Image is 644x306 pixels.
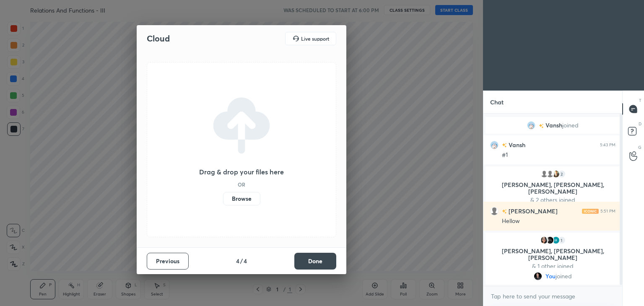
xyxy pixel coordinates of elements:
[483,91,510,113] p: Chat
[545,122,562,129] span: Vansh
[562,122,579,129] span: joined
[582,209,599,214] img: iconic-light.a09c19a4.png
[527,121,535,130] img: 1aada07e58a342c68ab3e05b4550dc01.jpg
[147,253,189,270] button: Previous
[240,257,243,265] h4: /
[490,207,499,215] img: default.png
[507,140,525,149] h6: Vansh
[199,169,284,175] h3: Drag & drop your files here
[639,97,641,104] p: T
[558,170,566,178] div: 2
[546,170,554,178] img: default.png
[236,257,239,265] h4: 4
[556,273,572,280] span: joined
[558,236,566,244] div: 1
[638,144,641,150] p: G
[294,253,336,270] button: Done
[600,143,615,148] div: 5:43 PM
[490,141,499,149] img: 1aada07e58a342c68ab3e05b4550dc01.jpg
[238,182,245,187] h5: OR
[491,263,615,270] p: & 1 other joined
[539,124,544,128] img: no-rating-badge.077c3623.svg
[507,207,558,215] h6: [PERSON_NAME]
[301,36,329,41] h5: Live support
[534,272,542,280] img: 3bd8f50cf52542888569fb27f05e67d4.jpg
[540,170,548,178] img: default.png
[502,143,507,148] img: no-rating-badge.077c3623.svg
[491,248,615,261] p: [PERSON_NAME], [PERSON_NAME], [PERSON_NAME]
[552,236,560,244] img: ec15dd82560b4e42ba5d752faa7a989e.91936014_3
[244,257,247,265] h4: 4
[545,273,556,280] span: You
[540,236,548,244] img: 15d41e0b11ac46309a9604631f47cd73.jpg
[491,182,615,195] p: [PERSON_NAME], [PERSON_NAME], [PERSON_NAME]
[147,33,170,44] h2: Cloud
[502,209,507,214] img: no-rating-badge.077c3623.svg
[502,217,615,226] div: Hellow
[546,236,554,244] img: 027f20b6054e4c19bd5c35d936383a5b.jpg
[491,197,615,203] p: & 2 others joined
[639,121,641,127] p: D
[483,115,622,286] div: grid
[502,151,615,159] div: #1
[600,209,615,214] div: 5:51 PM
[552,170,560,178] img: 3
